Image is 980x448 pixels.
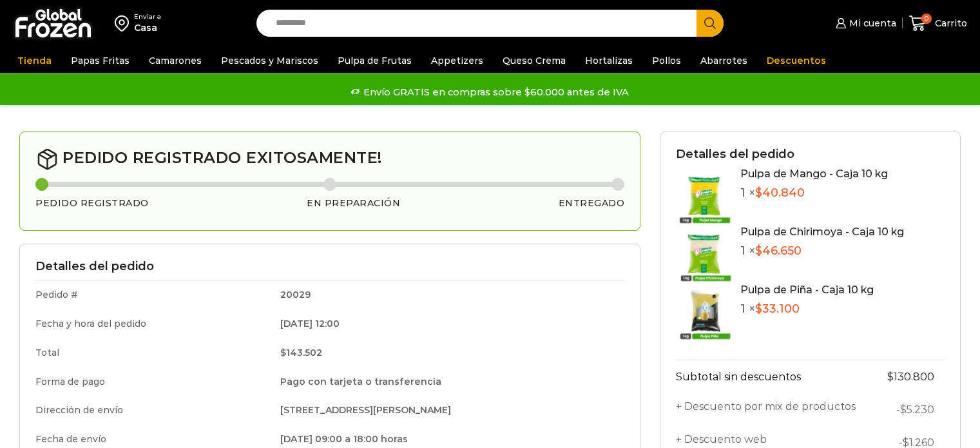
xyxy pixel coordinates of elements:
a: Tienda [11,48,58,73]
td: [DATE] 12:00 [271,309,624,338]
td: Pedido # [35,280,271,309]
td: Forma de pago [35,367,271,396]
div: Casa [134,21,161,34]
td: Pago con tarjeta o transferencia [271,367,624,396]
span: $ [755,186,762,200]
a: Pescados y Mariscos [215,48,325,73]
h3: Pedido registrado [35,198,149,209]
td: [STREET_ADDRESS][PERSON_NAME] [271,396,624,425]
span: $ [755,244,762,258]
a: Pulpa de Frutas [331,48,418,73]
div: Enviar a [134,12,161,21]
bdi: 5.230 [900,404,934,416]
span: $ [887,371,894,383]
p: 1 × [740,244,904,258]
p: 1 × [740,302,874,317]
bdi: 40.840 [755,186,805,200]
td: Fecha y hora del pedido [35,309,271,338]
a: Pulpa de Piña - Caja 10 kg [740,284,874,296]
h3: Entregado [559,198,625,209]
a: 0 Carrito [909,8,967,39]
a: Abarrotes [694,48,754,73]
button: Search button [697,10,724,37]
a: Pollos [646,48,687,73]
a: Mi cuenta [832,10,896,36]
td: - [872,393,945,426]
a: Queso Crema [496,48,572,73]
h3: En preparación [307,198,400,209]
p: 1 × [740,186,888,200]
a: Camarones [142,48,208,73]
a: Appetizers [425,48,490,73]
span: Mi cuenta [846,17,896,30]
td: Total [35,338,271,367]
span: Carrito [932,17,967,30]
img: address-field-icon.svg [115,12,134,34]
th: Subtotal sin descuentos [676,360,872,393]
h3: Detalles del pedido [35,260,624,274]
a: Hortalizas [579,48,639,73]
a: Pulpa de Mango - Caja 10 kg [740,168,888,180]
a: Papas Fritas [64,48,136,73]
h2: Pedido registrado exitosamente! [35,148,624,171]
h3: Detalles del pedido [676,148,945,162]
bdi: 33.100 [755,302,800,316]
bdi: 130.800 [887,371,934,383]
td: Dirección de envío [35,396,271,425]
span: $ [755,302,762,316]
span: $ [280,347,286,358]
th: + Descuento por mix de productos [676,393,872,426]
bdi: 143.502 [280,347,322,358]
span: $ [900,404,907,416]
a: Descuentos [760,48,832,73]
a: Pulpa de Chirimoya - Caja 10 kg [740,226,904,238]
span: 0 [921,14,932,24]
td: 20029 [271,280,624,309]
bdi: 46.650 [755,244,802,258]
